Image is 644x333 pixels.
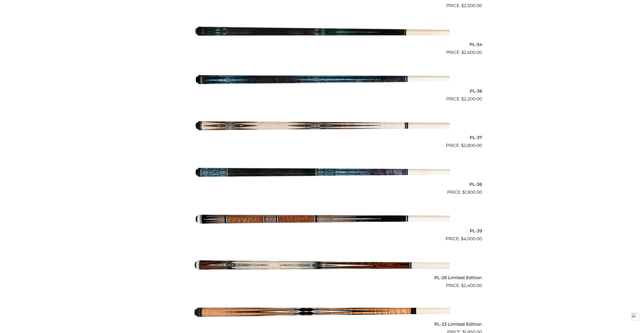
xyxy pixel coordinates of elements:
[462,190,465,195] span: $
[461,236,463,241] span: $
[162,180,482,189] h2: PL-38
[162,40,482,49] h2: PL-34
[461,143,464,148] span: $
[194,58,450,100] img: PL-36
[461,3,464,8] span: $
[461,283,482,288] bdi: 2,400.00
[461,96,482,101] bdi: 2,200.00
[462,190,482,195] bdi: 1,900.00
[461,236,482,241] bdi: 4,000.00
[162,273,482,282] h2: PL-29 Limited Edition
[162,133,482,142] h2: PL-37
[461,50,482,55] bdi: 2,600.00
[194,198,450,240] img: PL-39
[194,104,450,147] img: PL-37
[461,96,464,101] span: $
[162,104,482,149] a: PL-37 $2,800.00
[162,11,482,56] a: PL-34 $2,600.00
[461,143,482,148] bdi: 2,800.00
[194,151,450,193] img: PL-38
[162,226,482,236] h2: PL-39
[162,86,482,96] h2: PL-36
[194,244,450,287] img: PL-29 Limited Edition
[162,198,482,242] a: PL-39 $4,000.00
[461,283,464,288] span: $
[162,244,482,289] a: PL-29 Limited Edition $2,400.00
[194,11,450,54] img: PL-34
[162,320,482,329] h2: PL-23 Limited Edition
[162,151,482,195] a: PL-38 $1,900.00
[461,50,464,55] span: $
[461,3,482,8] bdi: 2,500.00
[162,58,482,102] a: PL-36 $2,200.00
